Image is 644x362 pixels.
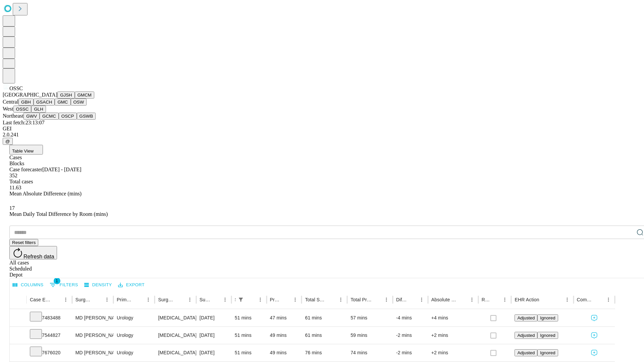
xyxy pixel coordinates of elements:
button: Menu [102,295,112,304]
button: Menu [290,295,300,304]
span: [GEOGRAPHIC_DATA] [3,92,57,98]
button: OSW [71,99,87,106]
span: Mean Daily Total Difference by Room (mins) [9,211,108,217]
div: 74 mins [351,344,389,361]
button: Refresh data [9,246,57,259]
div: -4 mins [396,309,425,326]
button: Menu [562,295,572,304]
span: Adjusted [517,350,535,355]
button: GMCM [75,92,94,99]
button: Ignored [537,349,558,356]
div: Comments [577,297,594,302]
div: Scheduled In Room Duration [235,297,235,302]
button: Menu [604,295,613,304]
div: 51 mins [235,309,263,326]
span: 11.63 [9,185,21,190]
button: Sort [211,295,220,304]
div: 51 mins [235,344,263,361]
button: Menu [336,295,345,304]
div: Predicted In Room Duration [270,297,281,302]
button: Table View [9,145,43,155]
div: Total Scheduled Duration [305,297,326,302]
span: OSSC [9,85,23,91]
button: Select columns [11,280,45,290]
button: Sort [134,295,144,304]
button: Menu [500,295,509,304]
span: Ignored [540,350,555,355]
span: Adjusted [517,333,535,338]
span: Last fetch: 23:13:07 [3,120,45,125]
span: Central [3,99,18,105]
button: Menu [256,295,265,304]
button: Expand [13,330,23,342]
span: Adjusted [517,315,535,320]
div: MD [PERSON_NAME] Md [75,344,110,361]
div: Primary Service [117,297,133,302]
div: EHR Action [515,297,539,302]
div: 61 mins [305,327,344,344]
div: Urology [117,344,151,361]
div: 1 active filter [236,295,246,304]
div: 51 mins [235,327,263,344]
button: Expand [13,312,23,324]
button: Adjusted [515,332,537,339]
button: OSSC [13,106,32,113]
div: 2.0.241 [3,132,641,138]
button: Density [83,280,114,290]
div: [MEDICAL_DATA] EXTRACORPOREAL SHOCK WAVE [158,327,193,344]
button: Menu [382,295,391,304]
button: Export [116,280,146,290]
button: GMC [55,99,70,106]
div: 7483488 [30,309,69,326]
div: -2 mins [396,327,425,344]
button: Sort [327,295,336,304]
span: Reset filters [12,240,36,245]
button: OSCP [59,113,77,120]
button: Ignored [537,332,558,339]
button: @ [3,138,13,145]
button: Menu [144,295,153,304]
div: Surgeon Name [75,297,92,302]
button: Sort [540,295,549,304]
div: 57 mins [351,309,389,326]
div: [DATE] [200,344,228,361]
span: Table View [12,148,34,154]
div: [DATE] [200,327,228,344]
div: [MEDICAL_DATA] EXTRACORPOREAL SHOCK WAVE [158,344,193,361]
div: Urology [117,309,151,326]
div: [MEDICAL_DATA] EXTRACORPOREAL SHOCK WAVE [158,309,193,326]
div: Absolute Difference [431,297,457,302]
button: Menu [61,295,70,304]
button: Sort [491,295,500,304]
div: 59 mins [351,327,389,344]
button: Sort [458,295,467,304]
button: Show filters [48,280,80,290]
button: GJSH [57,92,75,99]
div: Resolved in EHR [482,297,490,302]
button: Sort [594,295,604,304]
div: 7676020 [30,344,69,361]
div: Surgery Date [200,297,210,302]
div: 49 mins [270,344,299,361]
div: Difference [396,297,407,302]
button: Menu [185,295,195,304]
span: Mean Absolute Difference (mins) [9,191,82,196]
button: Sort [176,295,185,304]
div: -2 mins [396,344,425,361]
button: Reset filters [9,239,38,246]
button: Sort [408,295,417,304]
div: MD [PERSON_NAME] Md [75,309,110,326]
span: Refresh data [23,254,54,259]
button: Adjusted [515,349,537,356]
button: Sort [246,295,256,304]
div: 47 mins [270,309,299,326]
div: MD [PERSON_NAME] Md [75,327,110,344]
button: GBH [18,99,34,106]
button: GCMC [40,113,59,120]
button: Ignored [537,314,558,321]
div: Case Epic Id [30,297,51,302]
div: 76 mins [305,344,344,361]
div: GEI [3,126,641,132]
div: Total Predicted Duration [351,297,372,302]
button: GLH [31,106,46,113]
